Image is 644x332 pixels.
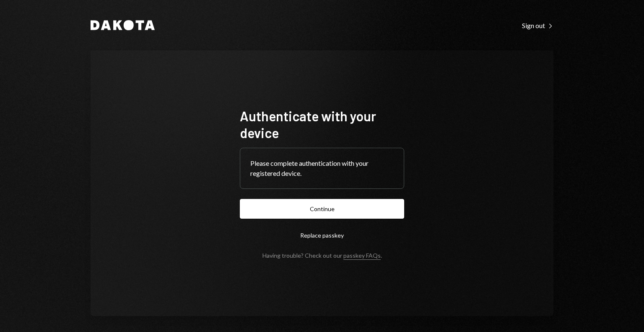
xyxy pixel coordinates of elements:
div: Having trouble? Check out our . [262,252,382,259]
a: passkey FAQs [343,252,381,260]
button: Continue [240,199,404,219]
div: Please complete authentication with your registered device. [250,158,394,178]
h1: Authenticate with your device [240,107,404,141]
button: Replace passkey [240,225,404,245]
div: Sign out [522,21,553,30]
a: Sign out [522,21,553,30]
